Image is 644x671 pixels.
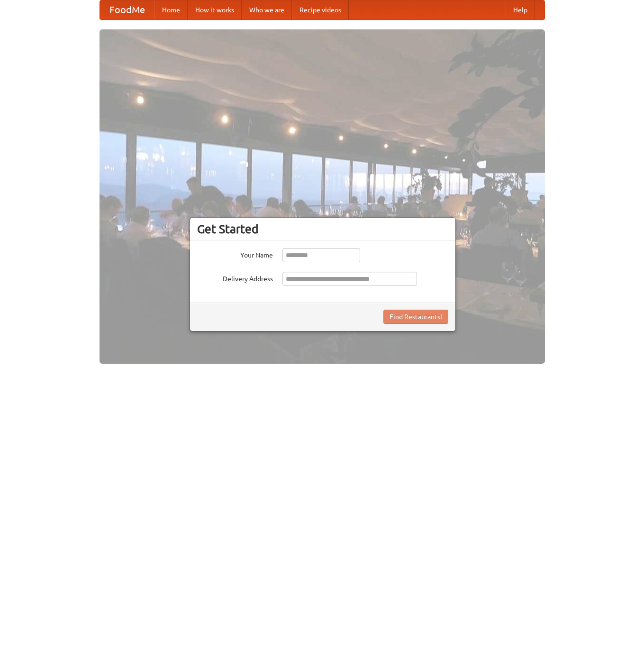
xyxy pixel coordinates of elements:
[197,272,273,284] label: Delivery Address
[197,248,273,260] label: Your Name
[188,0,242,19] a: How it works
[197,222,448,236] h3: Get Started
[154,0,188,19] a: Home
[242,0,292,19] a: Who we are
[383,310,448,324] button: Find Restaurants!
[100,0,154,19] a: FoodMe
[506,0,535,19] a: Help
[292,0,349,19] a: Recipe videos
